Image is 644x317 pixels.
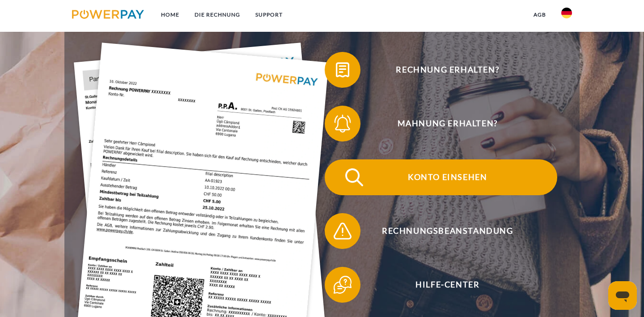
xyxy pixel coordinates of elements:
[248,7,290,23] a: SUPPORT
[338,159,557,195] span: Konto einsehen
[331,220,354,242] img: qb_warning.svg
[187,7,248,23] a: DIE RECHNUNG
[331,274,354,296] img: qb_help.svg
[153,7,187,23] a: Home
[331,59,354,81] img: qb_bill.svg
[331,112,354,135] img: qb_bell.svg
[338,106,557,141] span: Mahnung erhalten?
[561,8,572,18] img: de
[338,267,557,303] span: Hilfe-Center
[325,106,557,141] button: Mahnung erhalten?
[343,166,365,188] img: qb_search.svg
[338,213,557,249] span: Rechnungsbeanstandung
[338,52,557,88] span: Rechnung erhalten?
[325,267,557,303] button: Hilfe-Center
[526,7,554,23] a: agb
[325,52,557,88] button: Rechnung erhalten?
[325,159,557,195] button: Konto einsehen
[325,213,557,249] button: Rechnungsbeanstandung
[608,281,637,310] iframe: Schaltfläche zum Öffnen des Messaging-Fensters
[72,10,144,19] img: logo-powerpay.svg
